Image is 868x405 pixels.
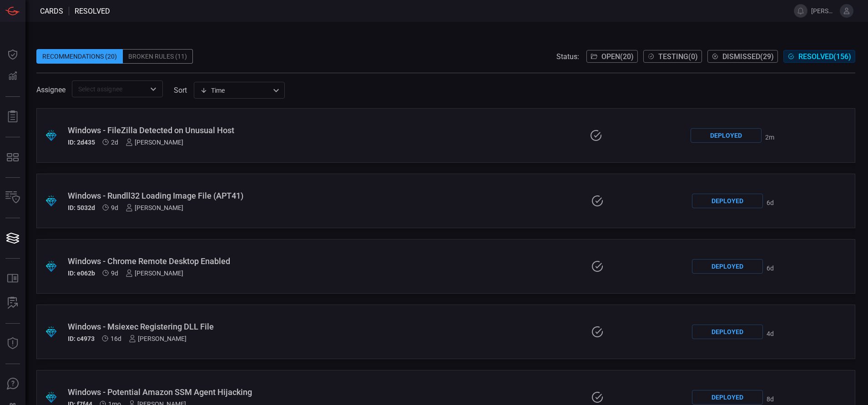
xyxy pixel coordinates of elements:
button: Resolved(156) [783,50,855,63]
div: Windows - Rundll32 Loading Image File (APT41) [68,191,348,200]
h5: ID: e062b [68,270,95,277]
button: Ask Us A Question [2,373,24,395]
span: Resolved ( 156 ) [798,52,851,61]
span: Aug 17, 2025 9:26 AM [111,204,118,211]
button: ALERT ANALYSIS [2,292,24,314]
div: Deployed [692,259,763,274]
label: sort [174,86,187,95]
button: Dismissed(29) [707,50,778,63]
div: Deployed [692,325,763,339]
span: Aug 10, 2025 9:10 AM [111,335,121,342]
span: Assignee [36,85,66,94]
span: Aug 24, 2025 8:50 AM [111,139,118,146]
button: Open(20) [586,50,638,63]
div: Deployed [692,194,763,208]
div: Recommendations (20) [36,49,123,64]
span: Dismissed ( 29 ) [722,52,774,61]
button: Threat Intelligence [2,333,24,355]
button: MITRE - Detection Posture [2,146,24,168]
div: Windows - Chrome Remote Desktop Enabled [68,256,348,266]
span: Testing ( 0 ) [658,52,698,61]
button: Testing(0) [643,50,702,63]
div: Deployed [692,390,763,405]
span: [PERSON_NAME].[PERSON_NAME] [811,7,836,15]
span: Aug 20, 2025 5:58 PM [767,265,774,272]
button: Rule Catalog [2,268,24,290]
span: Aug 26, 2025 4:54 PM [765,134,774,141]
button: Detections [2,65,24,87]
span: resolved [75,7,110,15]
span: Open ( 20 ) [601,52,634,61]
button: Reports [2,106,24,128]
div: Windows - FileZilla Detected on Unusual Host [68,125,347,135]
div: [PERSON_NAME] [129,335,187,342]
input: Select assignee [75,83,145,95]
div: [PERSON_NAME] [126,204,183,211]
div: Broken Rules (11) [123,49,193,64]
div: Windows - Msiexec Registering DLL File [68,322,348,331]
span: Aug 20, 2025 5:28 PM [767,199,774,206]
h5: ID: c4973 [68,335,95,342]
button: Dashboard [2,44,24,65]
button: Inventory [2,187,24,209]
span: Status: [556,52,579,61]
div: Windows - Potential Amazon SSM Agent Hijacking [68,387,348,397]
div: Deployed [691,128,762,143]
div: [PERSON_NAME] [126,139,183,146]
h5: ID: 5032d [68,204,95,211]
span: Aug 17, 2025 9:25 AM [111,270,118,277]
button: Open [147,83,160,95]
button: Cards [2,227,24,249]
span: Cards [40,7,63,15]
div: Time [200,86,270,95]
span: Aug 18, 2025 6:14 PM [767,395,774,403]
h5: ID: 2d435 [68,139,95,146]
div: [PERSON_NAME] [126,270,183,277]
span: Aug 22, 2025 1:58 PM [767,330,774,337]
